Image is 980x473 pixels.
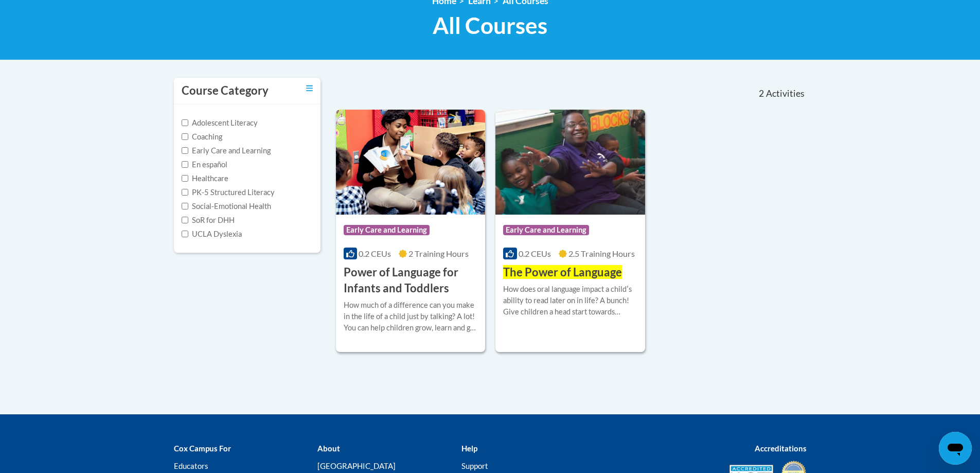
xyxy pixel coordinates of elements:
[182,133,188,140] input: Checkbox for Options
[174,444,231,453] b: Cox Campus For
[182,231,188,237] input: Checkbox for Options
[336,110,486,215] img: Course Logo
[336,110,486,352] a: Course LogoEarly Care and Learning0.2 CEUs2 Training Hours Power of Language for Infants and Todd...
[182,175,188,182] input: Checkbox for Options
[568,249,635,258] span: 2.5 Training Hours
[433,12,547,39] span: All Courses
[755,444,807,453] b: Accreditations
[182,131,222,143] label: Coaching
[182,117,258,129] label: Adolescent Literacy
[182,201,271,212] label: Social-Emotional Health
[317,461,396,470] a: [GEOGRAPHIC_DATA]
[503,284,637,318] div: How does oral language impact a childʹs ability to read later on in life? A bunch! Give children ...
[182,147,188,154] input: Checkbox for Options
[182,215,235,226] label: SoR for DHH
[359,249,391,258] span: 0.2 CEUs
[766,88,805,99] span: Activities
[344,300,478,334] div: How much of a difference can you make in the life of a child just by talking? A lot! You can help...
[182,217,188,223] input: Checkbox for Options
[495,110,645,352] a: Course LogoEarly Care and Learning0.2 CEUs2.5 Training Hours The Power of LanguageHow does oral l...
[182,229,242,240] label: UCLA Dyslexia
[503,225,589,235] span: Early Care and Learning
[182,145,271,156] label: Early Care and Learning
[503,265,622,279] span: The Power of Language
[182,119,188,126] input: Checkbox for Options
[317,444,340,453] b: About
[174,461,208,470] a: Educators
[461,461,488,470] a: Support
[182,189,188,196] input: Checkbox for Options
[939,432,972,465] iframe: Button to launch messaging window
[344,265,478,296] h3: Power of Language for Infants and Toddlers
[306,83,313,94] a: Toggle collapse
[182,161,188,168] input: Checkbox for Options
[344,225,430,235] span: Early Care and Learning
[461,444,477,453] b: Help
[182,203,188,209] input: Checkbox for Options
[495,110,645,215] img: Course Logo
[519,249,551,258] span: 0.2 CEUs
[182,173,228,184] label: Healthcare
[182,187,275,198] label: PK-5 Structured Literacy
[182,83,269,99] h3: Course Category
[408,249,469,258] span: 2 Training Hours
[182,159,227,170] label: En español
[759,88,764,99] span: 2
